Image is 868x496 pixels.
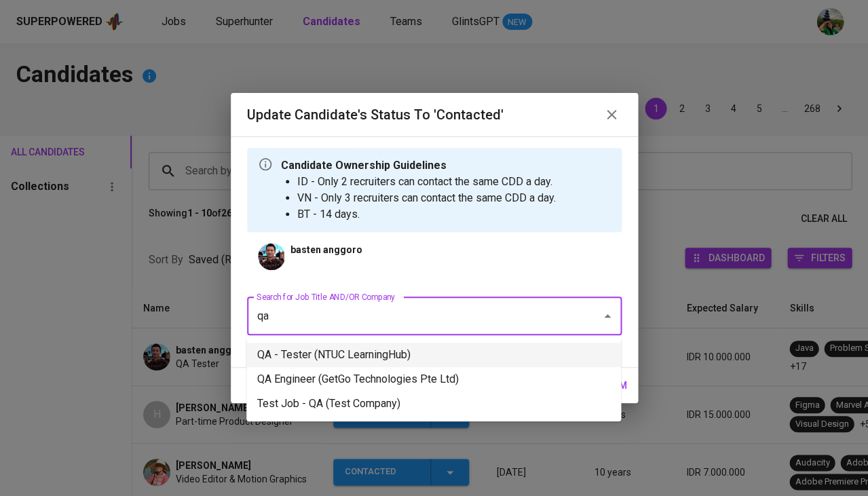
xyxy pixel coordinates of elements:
[246,367,621,392] li: QA Engineer (GetGo Technologies Pte Ltd)
[297,174,556,190] li: ID - Only 2 recruiters can contact the same CDD a day.
[247,104,504,126] h6: Update Candidate's Status to 'Contacted'
[281,157,556,174] p: Candidate Ownership Guidelines
[246,343,621,367] li: QA - Tester (NTUC LearningHub)
[598,307,617,326] button: Close
[297,190,556,206] li: VN - Only 3 recruiters can contact the same CDD a day.
[290,243,362,256] p: basten anggoro
[297,206,556,223] li: BT - 14 days.
[258,243,285,270] img: 16f37456ca78202ca67212a3b366b984.png
[246,392,621,416] li: Test Job - QA (Test Company)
